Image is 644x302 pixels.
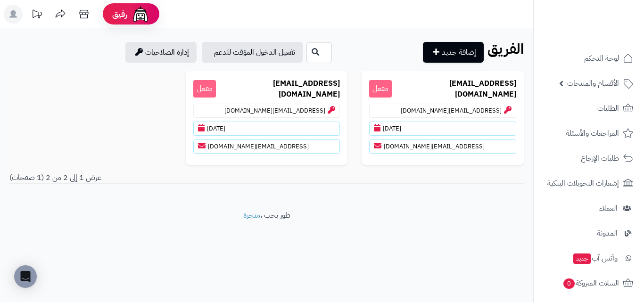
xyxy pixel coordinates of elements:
[25,5,49,26] a: تحديثات المنصة
[125,42,197,63] a: إدارة الصلاحيات
[539,222,638,245] a: المدونة
[243,210,260,221] a: متجرة
[562,277,619,290] span: السلات المتروكة
[563,278,575,289] span: 0
[547,177,619,190] span: إشعارات التحويلات البنكية
[581,152,619,165] span: طلبات الإرجاع
[216,78,340,100] b: [EMAIL_ADDRESS][DOMAIN_NAME]
[539,172,638,195] a: إشعارات التحويلات البنكية
[369,80,392,98] span: مفعل
[186,71,348,165] a: [EMAIL_ADDRESS][DOMAIN_NAME] مفعل[EMAIL_ADDRESS][DOMAIN_NAME][DATE][EMAIL_ADDRESS][DOMAIN_NAME]
[131,5,150,24] img: ai-face.png
[392,78,516,100] b: [EMAIL_ADDRESS][DOMAIN_NAME]
[539,47,638,70] a: لوحة التحكم
[539,147,638,170] a: طلبات الإرجاع
[566,127,619,140] span: المراجعات والأسئلة
[362,71,524,165] a: [EMAIL_ADDRESS][DOMAIN_NAME] مفعل[EMAIL_ADDRESS][DOMAIN_NAME][DATE][EMAIL_ADDRESS][DOMAIN_NAME]
[572,252,618,265] span: وآتس آب
[573,253,591,264] span: جديد
[14,265,37,288] div: Open Intercom Messenger
[539,97,638,120] a: الطلبات
[599,202,618,215] span: العملاء
[567,77,619,90] span: الأقسام والمنتجات
[423,42,484,63] a: إضافة جديد
[2,172,267,183] div: عرض 1 إلى 2 من 2 (1 صفحات)
[580,7,635,27] img: logo-2.png
[597,227,618,240] span: المدونة
[369,122,516,136] p: [DATE]
[539,122,638,145] a: المراجعات والأسئلة
[487,38,524,59] b: الفريق
[193,80,216,98] span: مفعل
[112,8,127,20] span: رفيق
[539,247,638,269] a: وآتس آبجديد
[539,272,638,294] a: السلات المتروكة0
[193,104,340,118] p: [EMAIL_ADDRESS][DOMAIN_NAME]
[539,197,638,220] a: العملاء
[202,42,303,63] a: تفعيل الدخول المؤقت للدعم
[193,122,340,136] p: [DATE]
[597,102,619,115] span: الطلبات
[369,104,516,118] p: [EMAIL_ADDRESS][DOMAIN_NAME]
[193,139,340,154] p: [EMAIL_ADDRESS][DOMAIN_NAME]
[584,52,619,65] span: لوحة التحكم
[369,139,516,154] p: [EMAIL_ADDRESS][DOMAIN_NAME]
